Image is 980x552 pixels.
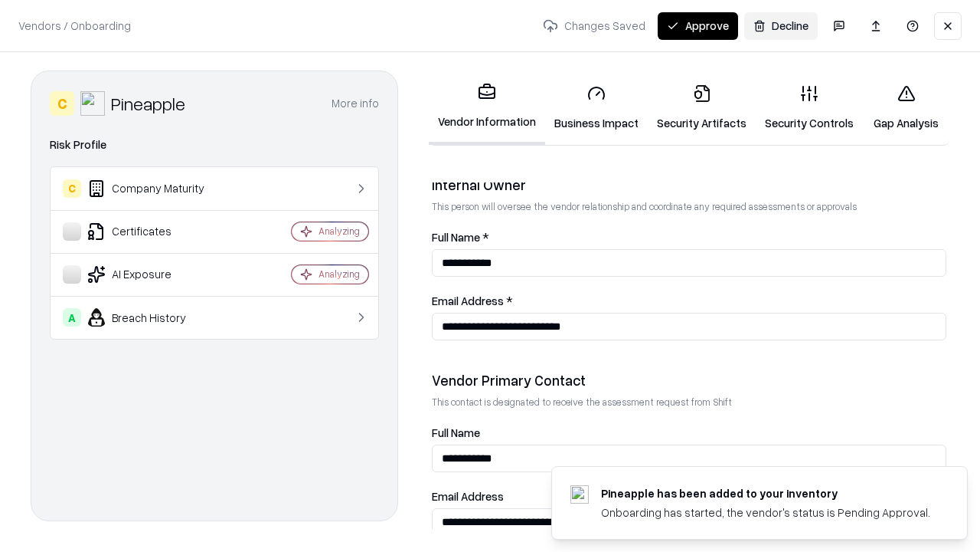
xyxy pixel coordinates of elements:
[432,371,946,389] div: Vendor Primary Contact
[756,72,863,143] a: Security Controls
[537,11,652,40] p: Changes Saved
[63,308,246,327] div: Breach History
[332,90,379,117] button: More info
[18,18,131,34] p: Vendors / Onboarding
[63,222,246,241] div: Certificates
[744,12,818,40] button: Decline
[63,179,81,198] div: C
[863,72,949,143] a: Gap Analysis
[318,268,360,281] div: Analyzing
[111,91,185,116] div: Pineapple
[318,225,360,238] div: Analyzing
[545,72,648,143] a: Business Impact
[432,232,946,243] label: Full Name *
[432,176,946,194] div: Internal Owner
[432,396,946,409] p: This contact is designated to receive the assessment request from Shift
[63,265,246,284] div: AI Exposure
[432,427,946,439] label: Full Name
[658,12,738,40] button: Approve
[601,485,930,501] div: Pineapple has been added to your inventory
[50,91,74,116] div: C
[80,91,105,116] img: Pineapple
[63,308,81,327] div: A
[570,485,589,504] img: pineappleenergy.com
[432,295,946,307] label: Email Address *
[63,179,246,198] div: Company Maturity
[429,71,545,145] a: Vendor Information
[50,136,379,154] div: Risk Profile
[648,72,756,143] a: Security Artifacts
[601,504,930,521] div: Onboarding has started, the vendor's status is Pending Approval.
[432,200,946,213] p: This person will oversee the vendor relationship and coordinate any required assessments or appro...
[432,491,946,502] label: Email Address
